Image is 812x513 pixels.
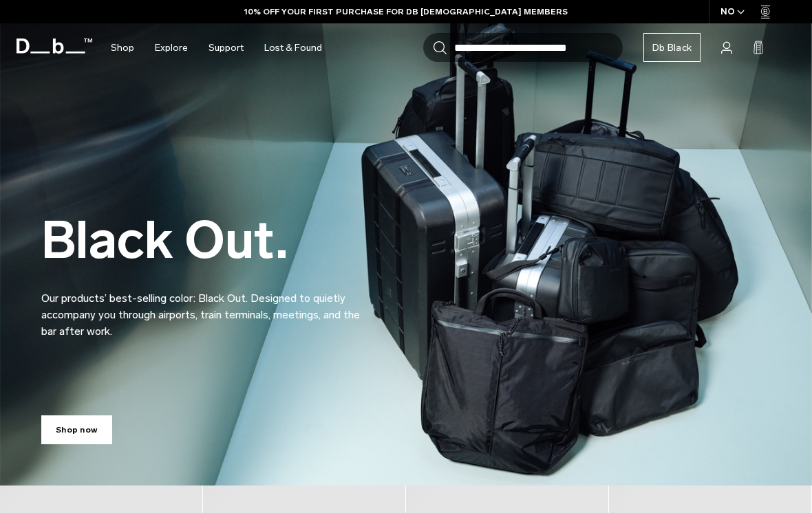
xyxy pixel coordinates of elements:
a: Lost & Found [264,23,322,72]
h2: Black Out. [41,215,372,266]
a: Support [209,23,244,72]
nav: Main Navigation [100,23,332,72]
a: Shop now [41,415,112,444]
a: Shop [111,23,134,72]
a: Db Black [643,33,701,62]
a: Explore [155,23,188,72]
p: Our products’ best-selling color: Black Out. Designed to quietly accompany you through airports, ... [41,274,372,340]
a: 10% OFF YOUR FIRST PURCHASE FOR DB [DEMOGRAPHIC_DATA] MEMBERS [244,6,568,18]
